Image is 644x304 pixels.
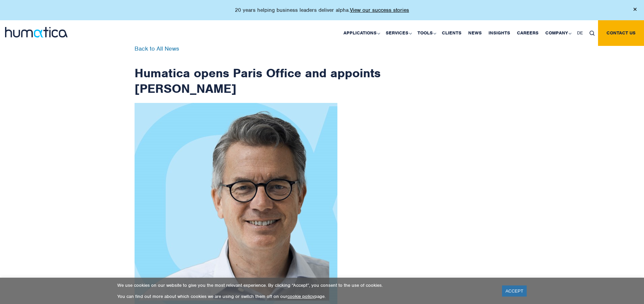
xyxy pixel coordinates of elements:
h1: Humatica opens Paris Office and appoints [PERSON_NAME] [135,46,381,96]
img: search_icon [590,31,595,36]
a: cookie policy [287,294,314,299]
span: DE [577,30,583,36]
a: DE [574,20,586,46]
a: Applications [340,20,382,46]
a: ACCEPT [502,285,527,297]
a: Services [382,20,414,46]
a: Tools [414,20,438,46]
img: logo [5,27,68,37]
p: We use cookies on our website to give you the most relevant experience. By clicking “Accept”, you... [117,282,494,288]
a: Insights [485,20,514,46]
p: You can find out more about which cookies we are using or switch them off on our page. [117,294,494,299]
p: 20 years helping business leaders deliver alpha. [235,7,409,13]
a: News [465,20,485,46]
a: Clients [438,20,465,46]
a: View our success stories [350,7,409,13]
a: Back to All News [135,45,179,52]
a: Contact us [598,20,644,46]
a: Careers [514,20,542,46]
a: Company [542,20,574,46]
